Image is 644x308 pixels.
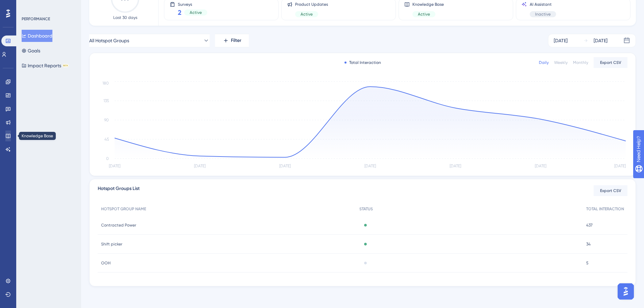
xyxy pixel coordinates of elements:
[22,60,69,72] button: Impact ReportsBETA
[109,164,120,168] tspan: [DATE]
[194,164,206,168] tspan: [DATE]
[89,37,129,45] span: All Hotspot Groups
[113,15,137,20] span: Last 30 days
[573,60,588,65] div: Monthly
[101,222,136,228] span: Contracted Power
[594,57,627,68] button: Export CSV
[101,241,122,247] span: Shift picker
[594,37,607,45] div: [DATE]
[178,2,207,6] span: Surveys
[359,206,373,212] span: STATUS
[344,60,381,65] div: Total Interaction
[535,11,551,17] span: Inactive
[101,260,111,266] span: OOH
[586,260,589,266] span: 5
[16,2,42,10] span: Need Help?
[101,206,146,212] span: HOTSPOT GROUP NAME
[530,2,556,7] span: AI Assistant
[178,8,182,17] span: 2
[279,164,291,168] tspan: [DATE]
[535,164,546,168] tspan: [DATE]
[104,137,109,142] tspan: 45
[22,16,50,22] div: PERFORMANCE
[616,281,636,302] iframe: UserGuiding AI Assistant Launcher
[231,37,241,45] span: Filter
[364,164,376,168] tspan: [DATE]
[600,188,621,193] span: Export CSV
[418,11,430,17] span: Active
[89,34,210,47] button: All Hotspot Groups
[614,164,626,168] tspan: [DATE]
[22,45,40,57] button: Goals
[63,64,69,67] div: BETA
[586,241,591,247] span: 34
[215,34,249,47] button: Filter
[98,185,140,197] span: Hotspot Groups List
[104,118,109,122] tspan: 90
[450,164,461,168] tspan: [DATE]
[554,37,568,45] div: [DATE]
[586,206,624,212] span: TOTAL INTERACTION
[412,2,444,7] span: Knowledge Base
[106,156,109,161] tspan: 0
[301,11,313,17] span: Active
[554,60,568,65] div: Weekly
[22,30,52,42] button: Dashboard
[586,222,593,228] span: 437
[539,60,549,65] div: Daily
[190,10,202,15] span: Active
[295,2,328,7] span: Product Updates
[102,81,109,86] tspan: 180
[103,98,109,103] tspan: 135
[594,185,627,196] button: Export CSV
[600,60,621,65] span: Export CSV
